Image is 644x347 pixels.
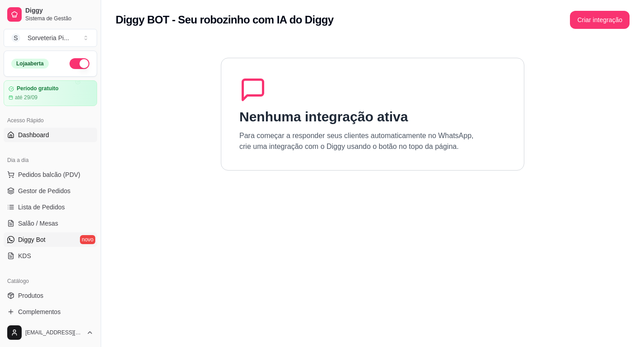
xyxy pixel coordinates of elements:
span: Diggy Bot [18,235,46,244]
span: KDS [18,251,31,260]
a: Diggy Botnovo [4,232,97,247]
a: Salão / Mesas [4,216,97,231]
div: Dia a dia [4,153,97,167]
a: DiggySistema de Gestão [4,4,97,25]
h2: Diggy BOT - Seu robozinho com IA do Diggy [116,13,334,27]
article: até 29/09 [15,94,37,101]
article: Período gratuito [17,85,59,92]
a: Dashboard [4,128,97,142]
button: [EMAIL_ADDRESS][DOMAIN_NAME] [4,322,97,343]
h1: Nenhuma integração ativa [239,109,408,125]
span: S [11,33,20,42]
a: Gestor de Pedidos [4,184,97,198]
button: Alterar Status [70,58,89,69]
a: Produtos [4,288,97,303]
span: [EMAIL_ADDRESS][DOMAIN_NAME] [25,329,83,336]
span: Gestor de Pedidos [18,186,70,195]
span: Salão / Mesas [18,219,58,228]
div: Catálogo [4,274,97,288]
a: KDS [4,249,97,263]
span: Pedidos balcão (PDV) [18,170,80,179]
span: Sistema de Gestão [25,15,93,22]
span: Dashboard [18,130,49,139]
div: Loja aberta [11,59,49,69]
div: Sorveteria Pi ... [28,33,69,42]
button: Pedidos balcão (PDV) [4,167,97,182]
a: Complementos [4,305,97,319]
button: Criar integração [570,11,630,29]
a: Lista de Pedidos [4,200,97,214]
p: Para começar a responder seus clientes automaticamente no WhatsApp, crie uma integração com o Dig... [239,130,474,152]
div: Acesso Rápido [4,113,97,128]
button: Select a team [4,29,97,47]
span: Produtos [18,291,43,300]
a: Período gratuitoaté 29/09 [4,80,97,106]
span: Lista de Pedidos [18,203,65,212]
span: Complementos [18,307,61,316]
span: Diggy [25,7,93,15]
